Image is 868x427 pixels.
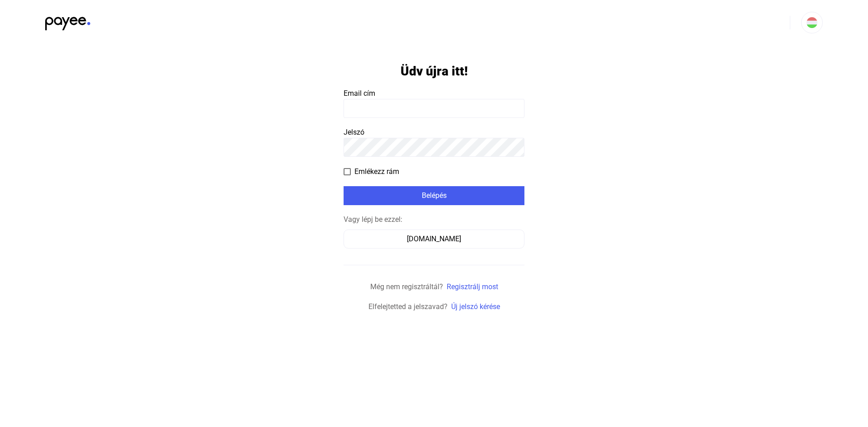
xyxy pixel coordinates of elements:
div: Belépés [346,190,522,201]
button: HU [801,12,823,33]
button: [DOMAIN_NAME] [344,230,524,249]
button: Belépés [344,186,524,205]
span: Még nem regisztráltál? [370,282,443,291]
img: HU [807,17,817,28]
h1: Üdv újra itt! [401,63,468,79]
div: Vagy lépj be ezzel: [344,214,524,225]
span: Email cím [344,89,375,98]
a: Új jelszó kérése [451,302,500,311]
a: [DOMAIN_NAME] [344,235,524,243]
span: Jelszó [344,128,364,136]
div: [DOMAIN_NAME] [347,234,521,244]
a: Regisztrálj most [447,282,498,291]
img: black-payee-blue-dot.svg [45,12,90,30]
span: Emlékezz rám [354,166,399,177]
span: Elfelejtetted a jelszavad? [368,302,448,311]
